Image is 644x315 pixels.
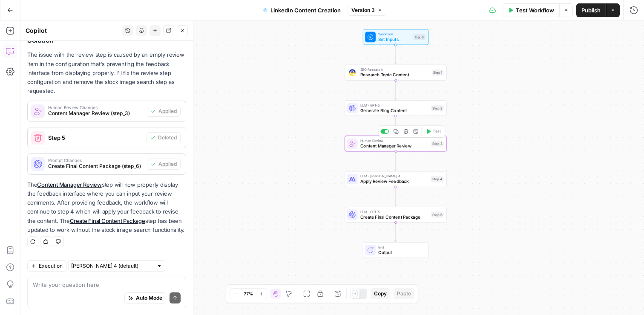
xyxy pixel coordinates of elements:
[345,136,446,151] div: Human ReviewContent Manager ReviewStep 3Test
[431,212,443,218] div: Step 6
[378,36,411,43] span: Set Inputs
[48,110,144,117] span: Content Manager Review (step_3)
[433,128,441,134] span: Test
[37,181,101,188] a: Content Manager Review
[394,288,414,299] button: Paste
[360,107,428,113] span: Generate Blog Content
[349,69,355,76] img: 3hnddut9cmlpnoegpdll2wmnov83
[360,214,428,220] span: Create Final Content Package
[360,72,429,78] span: Research Topic Content
[136,294,162,302] span: Auto Mode
[270,6,341,14] span: LinkedIn Content Creation
[371,288,390,299] button: Copy
[70,217,145,224] a: Create Final Content Package
[124,292,166,303] button: Auto Mode
[431,141,443,147] div: Step 3
[158,107,177,115] span: Applied
[360,173,428,179] span: LLM · [PERSON_NAME] 4
[395,45,397,64] g: Edge from start to step_1
[360,178,428,185] span: Apply Review Feedback
[576,3,606,17] button: Publish
[345,29,446,45] div: WorkflowSet InputsInputs
[27,36,186,44] h2: Solution
[360,102,428,107] span: LLM · GPT-5
[374,290,387,298] span: Copy
[345,207,446,223] div: LLM · GPT-5Create Final Content PackageStep 6
[345,65,446,81] div: SEO ResearchResearch Topic ContentStep 1
[360,67,429,72] span: SEO Research
[360,138,428,143] span: Human Review
[147,132,181,143] button: Deleted
[27,260,66,272] button: Execution
[244,290,253,297] span: 77%
[48,158,144,162] span: Prompt Changes
[351,6,375,14] span: Version 3
[432,69,444,75] div: Step 1
[414,34,426,40] div: Inputs
[431,176,444,182] div: Step 4
[395,81,397,100] g: Edge from step_1 to step_2
[395,187,397,206] g: Edge from step_4 to step_6
[348,5,386,16] button: Version 3
[378,245,423,250] span: End
[431,105,443,111] div: Step 2
[158,160,177,168] span: Applied
[147,106,181,117] button: Applied
[360,209,428,214] span: LLM · GPT-5
[423,127,443,136] button: Test
[378,32,411,37] span: Workflow
[345,171,446,187] div: LLM · [PERSON_NAME] 4Apply Review FeedbackStep 4
[378,249,423,256] span: Output
[395,151,397,171] g: Edge from step_3 to step_4
[503,3,559,17] button: Test Workflow
[360,143,428,149] span: Content Manager Review
[27,180,186,234] p: The step will now properly display the feedback interface where you can input your review comment...
[581,6,601,14] span: Publish
[147,159,181,170] button: Applied
[26,26,120,35] div: Copilot
[48,133,143,142] span: Step 5
[516,6,554,14] span: Test Workflow
[48,162,144,170] span: Create Final Content Package (step_6)
[48,105,144,110] span: Human Review Changes
[345,242,446,258] div: EndOutput
[395,223,397,242] g: Edge from step_6 to end
[39,262,63,270] span: Execution
[158,134,177,142] span: Deleted
[71,262,153,270] input: Claude Sonnet 4 (default)
[258,3,346,17] button: LinkedIn Content Creation
[345,100,446,116] div: LLM · GPT-5Generate Blog ContentStep 2
[27,50,186,95] p: The issue with the review step is caused by an empty review item in the configuration that's prev...
[397,290,411,298] span: Paste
